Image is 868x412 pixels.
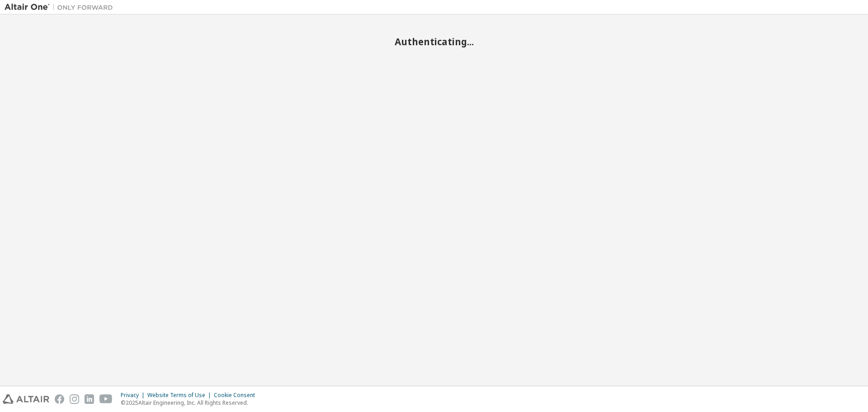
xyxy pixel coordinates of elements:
img: Altair One [5,3,118,12]
img: linkedin.svg [85,394,94,404]
img: facebook.svg [55,394,64,404]
p: © 2025 Altair Engineering, Inc. All Rights Reserved. [121,399,260,407]
img: youtube.svg [99,394,113,404]
img: instagram.svg [70,394,79,404]
div: Cookie Consent [214,392,260,399]
div: Privacy [121,392,147,399]
div: Website Terms of Use [147,392,214,399]
img: altair_logo.svg [3,394,49,404]
h2: Authenticating... [5,36,863,47]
